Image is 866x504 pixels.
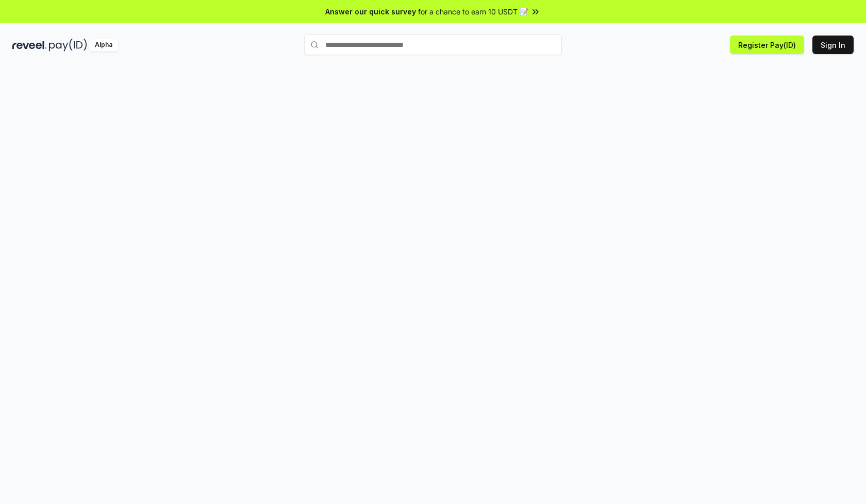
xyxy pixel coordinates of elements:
[812,36,854,54] button: Sign In
[12,39,47,51] img: reveel_dark
[89,39,118,51] div: Alpha
[49,39,87,51] img: pay_id
[325,6,416,17] span: Answer our quick survey
[418,6,528,17] span: for a chance to earn 10 USDT 📝
[730,36,804,54] button: Register Pay(ID)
